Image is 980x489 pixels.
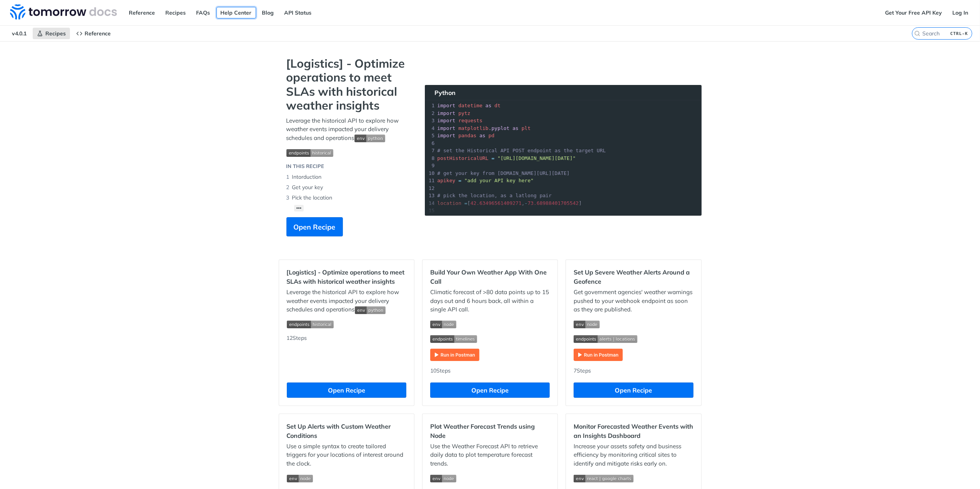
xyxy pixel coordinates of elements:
[286,149,333,157] img: endpoint
[286,182,409,193] li: Get your key
[574,334,693,343] span: Expand image
[258,7,278,18] a: Blog
[287,268,406,286] h2: [Logistics] - Optimize operations to meet SLAs with historical weather insights
[574,288,693,314] p: Get government agencies' weather warnings pushed to your webhook endpoint as soon as they are pub...
[430,475,456,482] img: env
[287,321,334,328] img: endpoint
[914,30,920,37] svg: Search
[430,442,550,468] p: Use the Weather Forecast API to retrieve daily data to plot temperature forecast trends.
[10,4,117,20] img: Tomorrow.io Weather API Docs
[192,7,215,18] a: FAQs
[280,7,316,18] a: API Status
[430,383,550,398] button: Open Recipe
[430,367,550,375] div: 10 Steps
[574,474,693,482] span: Expand image
[287,288,406,314] p: Leverage the historical API to explore how weather events impacted your delivery schedules and op...
[33,28,70,39] a: Recipes
[430,351,479,358] a: Expand image
[574,335,637,343] img: endpoint
[430,320,550,329] span: Expand image
[948,7,972,18] a: Log In
[430,349,479,361] img: Run in Postman
[948,30,970,37] kbd: CTRL-K
[85,30,111,37] span: Reference
[574,475,634,482] img: env
[574,320,693,329] span: Expand image
[286,163,324,170] div: IN THIS RECIPE
[287,383,406,398] button: Open Recipe
[430,474,550,482] span: Expand image
[574,367,693,375] div: 7 Steps
[574,422,693,440] h2: Monitor Forecasted Weather Events with an Insights Dashboard
[286,172,409,182] li: Intorduction
[430,288,550,314] p: Climatic forecast of >80 data points up to 15 days out and 6 hours back, all within a single API ...
[286,217,343,236] button: Open Recipe
[574,442,693,468] p: Increase your assets safety and business efficiency by monitoring critical sites to identify and ...
[72,28,115,39] a: Reference
[216,7,256,18] a: Help Center
[287,422,406,440] h2: Set Up Alerts with Custom Weather Conditions
[286,148,409,157] span: Expand image
[294,205,304,211] button: •••
[430,268,550,286] h2: Build Your Own Weather App With One Call
[354,135,385,142] img: env
[286,193,409,203] li: Pick the location
[430,321,456,328] img: env
[8,28,31,39] span: v4.0.1
[355,306,386,314] img: env
[161,7,190,18] a: Recipes
[287,320,406,329] span: Expand image
[574,349,623,361] img: Run in Postman
[294,222,336,232] span: Open Recipe
[574,351,623,358] a: Expand image
[881,7,946,18] a: Get Your Free API Key
[574,321,600,328] img: env
[125,7,160,18] a: Reference
[45,30,66,37] span: Recipes
[430,334,550,343] span: Expand image
[430,335,477,343] img: endpoint
[287,334,406,375] div: 12 Steps
[574,268,693,286] h2: Set Up Severe Weather Alerts Around a Geofence
[286,116,409,143] p: Leverage the historical API to explore how weather events impacted your delivery schedules and op...
[354,134,385,141] span: Expand image
[574,383,693,398] button: Open Recipe
[287,475,313,482] img: env
[286,57,409,113] strong: [Logistics] - Optimize operations to meet SLAs with historical weather insights
[430,422,550,440] h2: Plot Weather Forecast Trends using Node
[355,306,386,313] span: Expand image
[287,442,406,468] p: Use a simple syntax to create tailored triggers for your locations of interest around the clock.
[287,474,406,482] span: Expand image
